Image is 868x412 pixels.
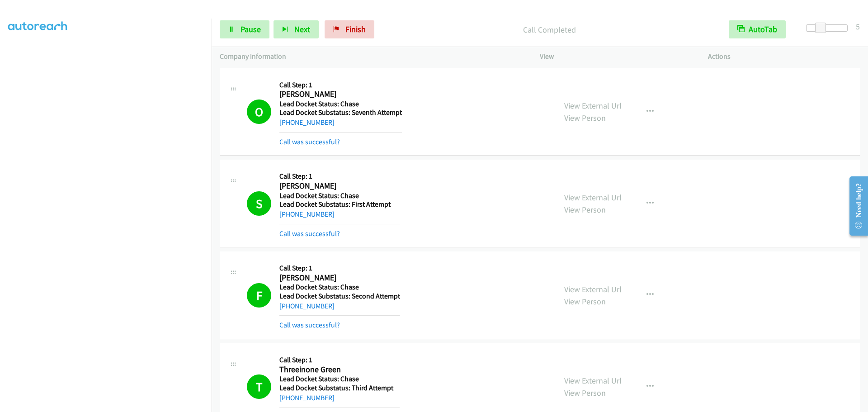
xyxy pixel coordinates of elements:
[842,170,868,242] iframe: Resource Center
[279,264,400,273] h5: Call Step: 1
[279,191,400,200] h5: Lead Docket Status: Chase
[564,296,606,307] a: View Person
[279,137,340,146] a: Call was successful?
[279,172,400,181] h5: Call Step: 1
[708,51,860,62] p: Actions
[294,24,310,34] span: Next
[279,283,400,292] h5: Lead Docket Status: Chase
[564,388,606,398] a: View Person
[564,284,622,294] a: View External Url
[247,374,271,399] h1: T
[279,384,400,393] h5: Lead Docket Substatus: Third Attempt
[279,108,402,117] h5: Lead Docket Substatus: Seventh Attempt
[856,20,860,33] div: 5
[247,283,271,308] h1: F
[279,365,400,375] h2: Threeinone Green
[564,192,622,203] a: View External Url
[279,89,400,99] h2: [PERSON_NAME]
[564,204,606,215] a: View Person
[279,355,400,365] h5: Call Step: 1
[220,20,269,38] a: Pause
[387,24,712,36] p: Call Completed
[279,229,340,238] a: Call was successful?
[564,375,622,386] a: View External Url
[274,20,319,38] button: Next
[279,374,400,384] h5: Lead Docket Status: Chase
[220,51,524,62] p: Company Information
[345,24,366,34] span: Finish
[279,321,340,329] a: Call was successful?
[564,113,606,123] a: View Person
[279,292,400,301] h5: Lead Docket Substatus: Second Attempt
[729,20,786,38] button: AutoTab
[325,20,374,38] a: Finish
[279,393,335,402] a: [PHONE_NUMBER]
[279,118,335,127] a: [PHONE_NUMBER]
[279,181,400,191] h2: [PERSON_NAME]
[247,99,271,124] h1: O
[564,100,622,111] a: View External Url
[241,24,261,34] span: Pause
[279,81,402,90] h5: Call Step: 1
[279,99,402,109] h5: Lead Docket Status: Chase
[279,200,400,209] h5: Lead Docket Substatus: First Attempt
[247,191,271,216] h1: S
[540,51,692,62] p: View
[279,210,335,218] a: [PHONE_NUMBER]
[279,302,335,310] a: [PHONE_NUMBER]
[279,273,400,283] h2: [PERSON_NAME]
